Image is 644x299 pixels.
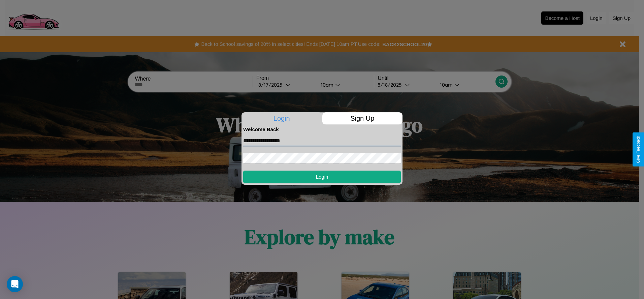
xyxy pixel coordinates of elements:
[322,112,403,124] p: Sign Up
[241,112,322,124] p: Login
[243,171,401,183] button: Login
[7,276,23,292] div: Open Intercom Messenger
[243,126,401,132] h4: Welcome Back
[636,136,641,163] div: Give Feedback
